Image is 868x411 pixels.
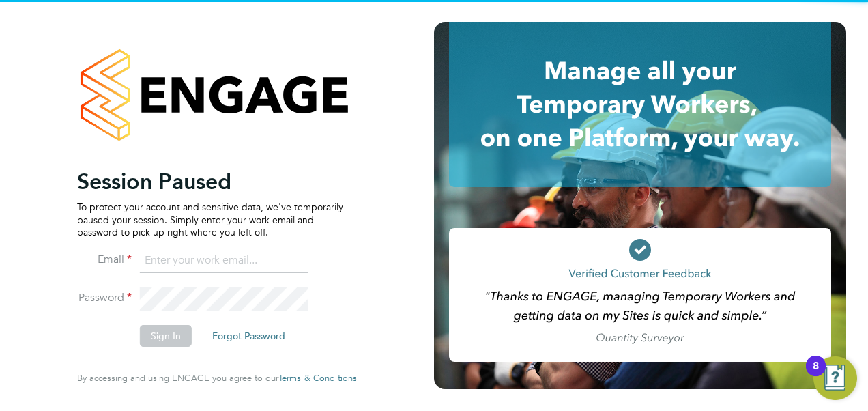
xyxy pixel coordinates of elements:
[77,291,132,305] label: Password
[77,168,343,195] h2: Session Paused
[77,201,343,238] p: To protect your account and sensitive data, we've temporarily paused your session. Simply enter y...
[77,372,357,384] span: By accessing and using ENGAGE you agree to our
[813,356,857,400] button: Open Resource Center, 8 new notifications
[140,325,192,347] button: Sign In
[278,373,357,384] a: Terms & Conditions
[140,249,308,273] input: Enter your work email...
[201,325,296,347] button: Forgot Password
[77,253,132,267] label: Email
[813,366,819,384] div: 8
